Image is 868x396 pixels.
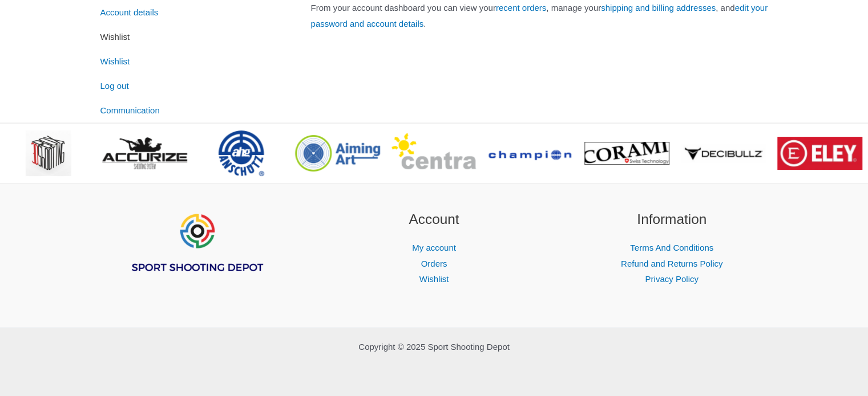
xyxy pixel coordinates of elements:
[601,3,716,13] a: shipping and billing addresses
[92,209,301,301] aside: Footer Widget 1
[567,240,777,288] nav: Information
[92,25,297,50] a: Wishlist
[92,50,297,74] a: Wishlist
[329,209,539,287] aside: Footer Widget 2
[329,209,539,230] h2: Account
[92,74,297,98] a: Log out
[777,137,862,170] img: brand logo
[630,243,713,252] a: Terms And Conditions
[329,240,539,288] nav: Account
[567,209,777,287] aside: Footer Widget 3
[419,274,449,284] a: Wishlist
[92,339,777,355] p: Copyright © 2025 Sport Shooting Depot
[567,209,777,230] h2: Information
[496,3,546,13] a: recent orders
[92,1,297,25] a: Account details
[621,259,722,268] a: Refund and Returns Policy
[421,259,447,268] a: Orders
[645,274,698,284] a: Privacy Policy
[92,98,297,123] a: Communication
[412,243,456,252] a: My account
[311,3,768,28] a: edit your password and account details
